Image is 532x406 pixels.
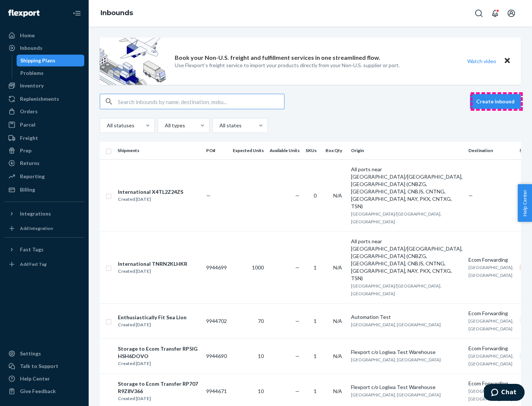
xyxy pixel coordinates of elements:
div: Reporting [20,173,45,180]
div: Created [DATE] [118,196,183,203]
th: Origin [348,142,465,159]
div: Problems [20,69,44,77]
span: [GEOGRAPHIC_DATA], [GEOGRAPHIC_DATA] [468,353,514,367]
input: All statuses [106,122,107,129]
div: Orders [20,108,38,115]
span: 1000 [252,264,264,271]
div: Created [DATE] [118,321,187,328]
a: Reporting [4,171,84,182]
span: [GEOGRAPHIC_DATA]/[GEOGRAPHIC_DATA], [GEOGRAPHIC_DATA] [351,211,441,224]
span: [GEOGRAPHIC_DATA]/[GEOGRAPHIC_DATA], [GEOGRAPHIC_DATA] [351,283,441,296]
span: [GEOGRAPHIC_DATA], [GEOGRAPHIC_DATA] [468,265,514,278]
a: Orders [4,106,84,117]
span: [GEOGRAPHIC_DATA], [GEOGRAPHIC_DATA] [351,357,441,362]
span: — [295,353,300,359]
div: All ports near [GEOGRAPHIC_DATA]/[GEOGRAPHIC_DATA], [GEOGRAPHIC_DATA] (CNBZG, [GEOGRAPHIC_DATA], ... [351,166,463,210]
a: Add Fast Tag [4,258,84,270]
th: Shipments [115,142,203,159]
div: Enthusiastically Fit Sea Lion [118,314,187,321]
a: Billing [4,184,84,196]
input: All states [219,122,219,129]
div: Prep [20,147,31,154]
a: Help Center [4,373,84,385]
span: 1 [314,388,317,394]
div: Ecom Forwarding [468,345,514,352]
button: Integrations [4,208,84,220]
div: Ecom Forwarding [468,310,514,317]
a: Prep [4,145,84,156]
div: Ecom Forwarding [468,256,514,264]
span: — [295,388,300,394]
div: Created [DATE] [118,268,187,275]
div: Shipping Plans [20,57,55,64]
input: Search inbounds by name, destination, msku... [118,94,284,109]
div: Returns [20,159,40,167]
span: — [295,264,300,271]
th: Available Units [267,142,303,159]
span: [GEOGRAPHIC_DATA], [GEOGRAPHIC_DATA] [351,392,441,398]
div: All ports near [GEOGRAPHIC_DATA]/[GEOGRAPHIC_DATA], [GEOGRAPHIC_DATA] (CNBZG, [GEOGRAPHIC_DATA], ... [351,238,463,282]
th: SKUs [303,142,323,159]
div: International TNRN2KLHKR [118,260,187,268]
div: Settings [20,350,41,357]
span: 1 [314,353,317,359]
p: Book your Non-U.S. freight and fulfillment services in one streamlined flow. [175,54,380,62]
span: 1 [314,264,317,271]
a: Inventory [4,80,84,92]
span: 10 [258,353,264,359]
span: [GEOGRAPHIC_DATA], [GEOGRAPHIC_DATA] [351,322,441,327]
div: Automation Test [351,313,463,321]
div: Created [DATE] [118,395,200,402]
div: International X4TL2Z24ZS [118,188,183,196]
a: Freight [4,132,84,144]
button: Fast Tags [4,244,84,255]
div: Created [DATE] [118,360,200,367]
button: Open account menu [504,6,519,21]
a: Replenishments [4,93,84,105]
a: Inbounds [4,42,84,54]
span: N/A [333,318,342,324]
div: Home [20,32,35,39]
th: Destination [465,142,516,159]
div: Ecom Forwarding [468,380,514,387]
td: 9944690 [203,338,230,374]
a: Problems [17,67,85,79]
img: Flexport logo [8,10,40,17]
a: Inbounds [100,9,133,17]
div: Fast Tags [20,246,44,253]
button: Close Navigation [69,6,84,21]
span: — [206,192,211,199]
span: 1 [314,318,317,324]
button: Watch video [463,56,501,66]
th: Expected Units [230,142,267,159]
div: Freight [20,134,38,142]
button: Give Feedback [4,385,84,397]
a: Add Integration [4,223,84,234]
div: Inventory [20,82,44,89]
a: Shipping Plans [17,55,85,66]
div: Add Integration [20,225,53,231]
a: Returns [4,157,84,169]
span: 70 [258,318,264,324]
div: Inbounds [20,44,42,52]
button: Talk to Support [4,360,84,372]
span: Help Center [518,184,532,222]
span: — [468,192,473,199]
button: Create inbound [470,94,521,109]
td: 9944702 [203,303,230,338]
button: Open Search Box [471,6,486,21]
span: — [295,318,300,324]
div: Storage to Ecom Transfer RP707R9Z8V366 [118,380,200,395]
div: Storage to Ecom Transfer RP5IGHSH6DOVO [118,345,200,360]
th: PO# [203,142,230,159]
a: Settings [4,348,84,359]
a: Home [4,30,84,41]
span: N/A [333,192,342,199]
div: Talk to Support [20,362,58,370]
ol: breadcrumbs [95,3,139,24]
div: Replenishments [20,95,59,103]
div: Parcel [20,121,35,128]
span: — [295,192,300,199]
input: All types [164,122,165,129]
div: Billing [20,186,35,193]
